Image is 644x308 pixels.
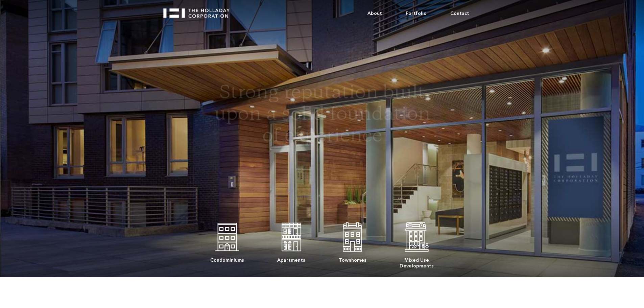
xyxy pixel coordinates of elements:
h1: Strong reputation built upon a solid foundation of experience [211,83,433,148]
a: Contact [438,3,481,24]
div: Mixed Use Developments [400,254,434,269]
a: home [163,3,236,18]
div: Condominiums [210,254,244,263]
div: Apartments [277,254,305,263]
div: Townhomes [339,254,366,263]
a: Portfolio [394,3,438,24]
a: About [356,3,394,24]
